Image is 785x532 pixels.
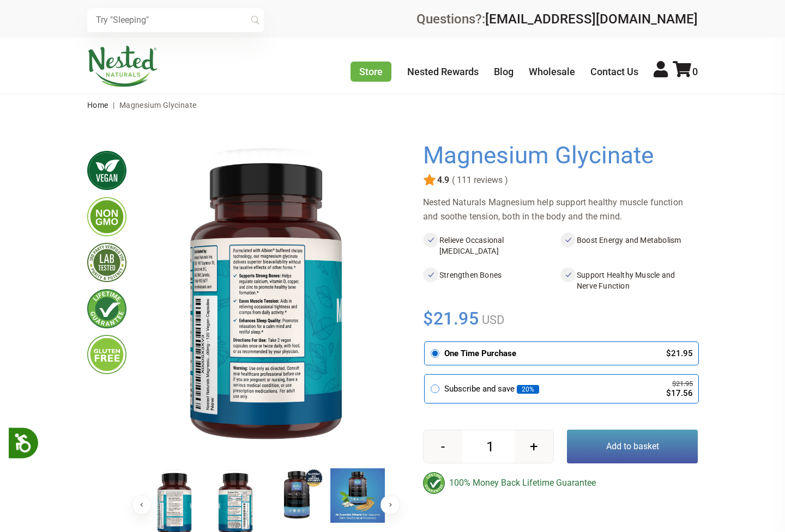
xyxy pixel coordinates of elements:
img: badge-lifetimeguarantee-color.svg [423,472,445,494]
img: lifetimeguarantee [87,289,126,328]
a: Home [87,101,108,109]
li: Relieve Occasional [MEDICAL_DATA] [423,233,560,259]
img: star.svg [423,174,436,187]
div: Questions?: [416,13,698,26]
a: Contact Us [590,66,638,77]
span: USD [479,313,504,327]
li: Boost Energy and Metabolism [560,233,698,259]
input: Try "Sleeping" [87,8,264,32]
span: Magnesium Glycinate [119,101,197,109]
span: ( 111 reviews ) [449,175,508,185]
a: Store [351,62,391,82]
span: 0 [692,66,698,77]
li: Strengthen Bones [423,267,560,293]
a: 0 [673,66,698,77]
img: Magnesium Glycinate [269,468,324,523]
button: Add to basket [567,430,698,463]
img: vegan [87,151,126,190]
img: thirdpartytested [87,243,126,282]
button: Previous [132,495,152,515]
img: Nested Naturals [87,46,158,87]
img: gmofree [87,197,126,236]
span: $21.95 [423,307,479,331]
button: + [515,430,553,463]
span: | [110,101,117,109]
h1: Magnesium Glycinate [423,142,692,169]
img: Magnesium Glycinate [330,468,385,523]
li: Support Healthy Muscle and Nerve Function [560,267,698,293]
img: Magnesium Glycinate [144,142,388,459]
img: glutenfree [87,335,126,374]
span: 4.9 [436,175,449,185]
a: Wholesale [529,66,575,77]
div: Nested Naturals Magnesium help support healthy muscle function and soothe tension, both in the bo... [423,195,698,224]
button: Next [381,495,400,515]
a: [EMAIL_ADDRESS][DOMAIN_NAME] [485,11,698,27]
nav: breadcrumbs [87,94,698,116]
div: 100% Money Back Lifetime Guarantee [423,472,698,494]
a: Nested Rewards [407,66,479,77]
button: - [424,430,462,463]
a: Blog [494,66,514,77]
